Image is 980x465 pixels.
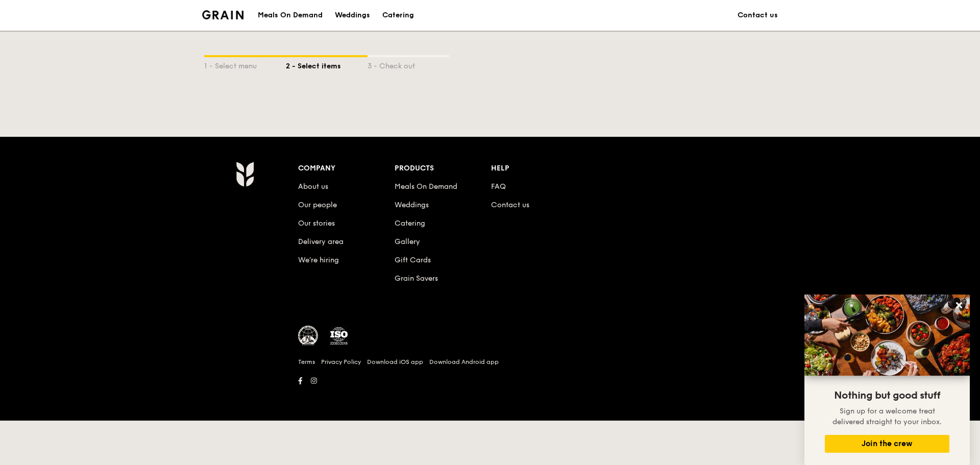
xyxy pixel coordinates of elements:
button: Join the crew [825,435,949,453]
a: Our people [298,201,337,209]
a: About us [298,182,328,191]
a: Contact us [491,201,529,209]
a: We’re hiring [298,256,339,264]
a: Logotype [202,10,243,19]
a: Download iOS app [367,358,423,366]
a: Weddings [395,201,429,209]
a: Meals On Demand [395,182,457,191]
button: Close [951,297,967,313]
a: Catering [395,219,425,228]
div: Products [395,161,491,176]
span: Nothing but good stuff [834,389,940,402]
div: Company [298,161,395,176]
a: Our stories [298,219,335,228]
a: Privacy Policy [321,358,361,366]
a: Delivery area [298,237,344,246]
a: Gift Cards [395,256,431,264]
a: Gallery [395,237,420,246]
img: DSC07876-Edit02-Large.jpeg [804,295,970,376]
div: Help [491,161,587,176]
a: Terms [298,358,315,366]
div: 1 - Select menu [204,57,286,71]
img: Grain [202,10,243,19]
h6: Revision [196,388,784,396]
img: AYc88T3wAAAABJRU5ErkJggg== [236,161,254,187]
span: Sign up for a welcome treat delivered straight to your inbox. [832,407,942,426]
div: 3 - Check out [367,57,449,71]
img: MUIS Halal Certified [298,326,318,346]
a: Download Android app [429,358,499,366]
div: 2 - Select items [286,57,367,71]
a: Grain Savers [395,274,438,283]
a: FAQ [491,182,506,191]
img: ISO Certified [329,326,349,346]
